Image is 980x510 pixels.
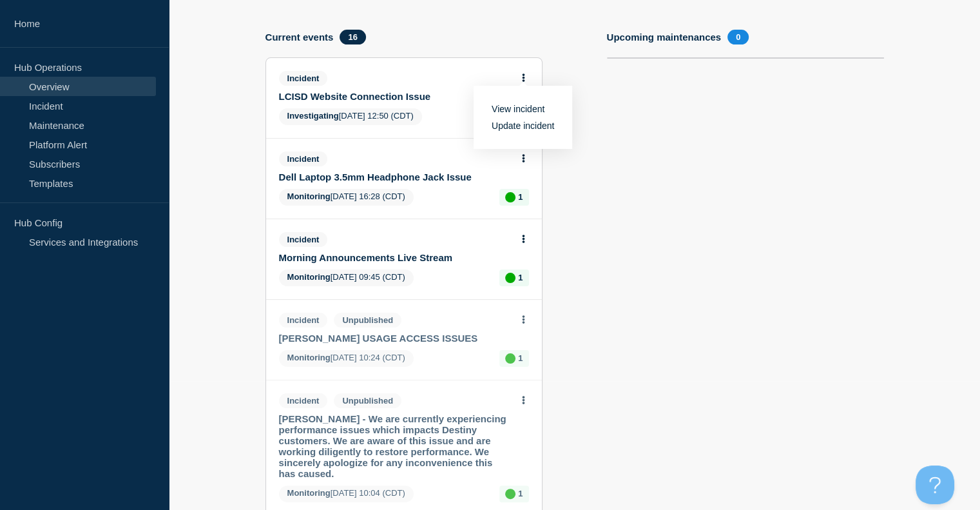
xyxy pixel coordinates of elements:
[279,252,512,263] a: Morning Announcements Live Stream
[287,111,339,121] span: Investigating
[279,172,512,182] a: Dell Laptop 3.5mm Headphone Jack Issue
[505,273,515,283] div: up
[279,232,328,247] span: Incident
[287,191,331,201] span: Monitoring
[492,121,554,131] a: Update incident
[279,350,414,367] span: [DATE] 10:24 (CDT)
[492,104,544,114] a: View incident
[265,32,334,43] h4: Current events
[505,489,515,499] div: up
[340,30,365,44] span: 16
[916,466,954,504] iframe: Help Scout Beacon - Open
[279,313,328,328] span: Incident
[287,353,331,362] span: Monitoring
[279,108,422,125] span: [DATE] 12:50 (CDT)
[279,485,414,502] span: [DATE] 10:04 (CDT)
[505,353,515,364] div: up
[287,272,331,282] span: Monitoring
[334,313,401,328] span: Unpublished
[518,273,523,282] p: 1
[287,488,331,498] span: Monitoring
[279,333,512,344] a: [PERSON_NAME] USAGE ACCESS ISSUES
[334,393,401,408] span: Unpublished
[505,192,515,202] div: up
[518,192,523,202] p: 1
[518,353,523,363] p: 1
[279,91,512,102] a: LCISD Website Connection Issue
[607,32,722,43] h4: Upcoming maintenances
[727,30,749,44] span: 0
[279,413,512,479] a: [PERSON_NAME] - We are currently experiencing performance issues which impacts Destiny customers....
[279,393,328,408] span: Incident
[279,152,328,166] span: Incident
[279,189,414,206] span: [DATE] 16:28 (CDT)
[279,71,328,86] span: Incident
[518,489,523,498] p: 1
[279,270,414,286] span: [DATE] 09:45 (CDT)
